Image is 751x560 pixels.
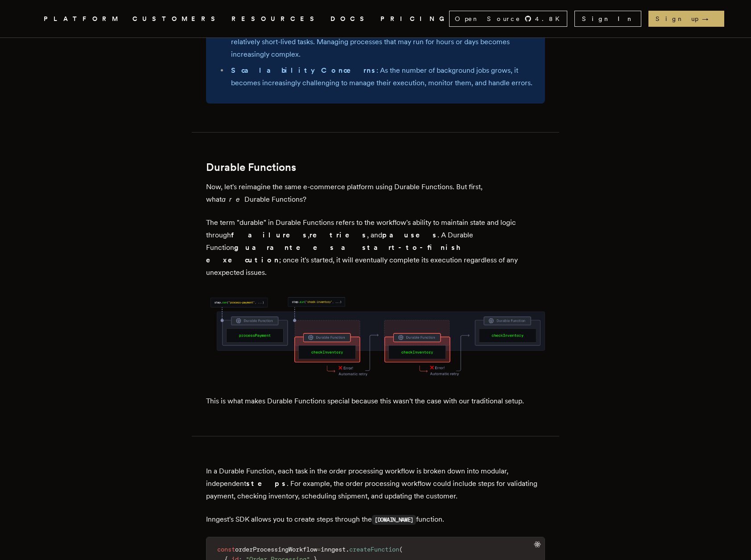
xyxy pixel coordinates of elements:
[648,11,724,27] a: Sign up
[372,515,416,525] code: [DOMAIN_NAME]
[349,546,399,553] span: createFunction
[206,161,545,174] h2: Durable Functions
[206,293,545,380] img: Durable Functions are designed with reliability at their core with automatic retries.
[228,64,534,89] li: : As the number of background jobs grows, it becomes increasingly challenging to manage their exe...
[222,195,244,203] em: are
[44,13,122,25] button: PLATFORM
[231,66,376,75] strong: Scalability Concerns
[231,13,320,25] button: RESOURCES
[309,231,367,239] strong: retries
[702,14,717,23] span: →
[321,546,346,553] span: inngest
[382,231,437,239] strong: pauses
[330,13,370,25] a: DOCS
[206,243,467,264] strong: guarantees a start-to-finish execution
[206,181,545,206] p: Now, let's reimagine the same e-commerce platform using Durable Functions. But first, what Durabl...
[535,14,565,23] span: 4.8 K
[317,546,321,553] span: =
[206,513,545,526] p: Inngest's SDK allows you to create steps through the function.
[380,13,449,25] a: PRICING
[235,546,317,553] span: orderProcessingWorkflow
[217,546,235,553] span: const
[399,546,403,553] span: (
[574,11,641,27] a: Sign In
[206,395,545,407] p: This is what makes Durable Functions special because this wasn't the case with our traditional se...
[206,465,545,502] p: In a Durable Function, each task in the order processing workflow is broken down into modular, in...
[455,14,521,23] span: Open Source
[132,13,221,25] a: CUSTOMERS
[346,546,349,553] span: .
[231,231,308,239] strong: failures
[246,479,287,488] strong: steps
[228,23,534,61] li: : Background jobs are usually designed for relatively short-lived tasks. Managing processes that ...
[206,216,545,279] p: The term "durable" in Durable Functions refers to the workflow's ability to maintain state and lo...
